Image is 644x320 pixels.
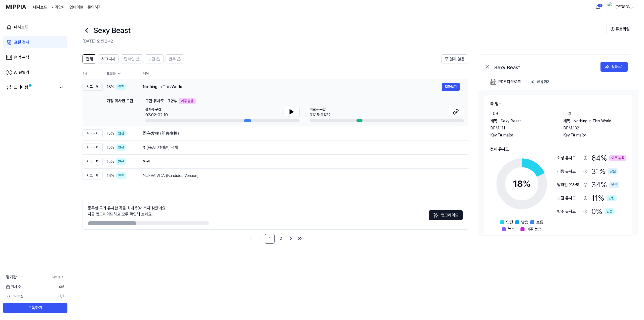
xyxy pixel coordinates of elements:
button: 읽지 않음 [441,54,468,63]
span: Nothing In This World [573,118,611,124]
button: 결과보기 [600,62,628,72]
button: 공유하기 [528,77,555,87]
button: 알림1 [594,3,602,11]
span: 낮음 [521,219,528,225]
div: 탑라인 유사도 [557,182,581,188]
div: 안전 [116,144,126,151]
a: 표절 검사 [3,36,67,48]
button: profile[PERSON_NAME] [606,3,638,11]
span: 검사 수 [6,284,21,290]
span: 15 % [107,145,114,151]
div: 안전 [116,84,126,90]
div: 낮음 [609,182,619,188]
a: 곡 정보검사제목.Sexy BeastBPM.111Key.F# major비교제목.Nothing In This WorldBPM.132Key.F# major전체 유사도18%안전낮음보... [478,90,638,235]
span: 구간 유사도 [145,98,164,104]
span: 보통 [536,219,543,225]
span: 안전 [506,219,513,225]
div: Key. F# major [563,132,626,138]
div: 64 % [591,152,626,164]
span: 탑라인 [124,56,135,62]
div: 0 % [591,206,615,217]
img: 알림 [595,4,601,10]
a: 더보기 [52,275,64,279]
span: 아주 높음 [527,226,542,232]
span: 비교곡 구간 [310,107,331,112]
a: Go to next page [287,234,295,242]
div: [PERSON_NAME] [615,4,635,10]
div: 공유하기 [537,79,551,85]
div: PDF 다운로드 [498,79,521,85]
button: 결과보기 [442,83,460,91]
span: 제목 . [563,118,571,124]
a: Go to first page [247,234,255,242]
div: 아주 높음 [179,98,196,104]
button: 튜토리얼 [606,24,634,34]
button: 전체 [83,54,96,63]
a: Go to last page [296,234,304,242]
div: Nothing In This World [143,84,442,90]
div: NUEVA VIDA (Bandidos Version) [143,173,460,179]
div: 시그니처 [83,83,103,91]
h1: Sexy Beast [94,25,131,36]
div: 음악 분석 [14,54,29,60]
div: 보컬 유사도 [557,195,581,201]
img: PDF Download [490,79,496,85]
a: 문의하기 [88,4,102,10]
div: 화성 유사도 [557,155,581,161]
span: 반주 [169,56,176,62]
span: 1 / 1 [60,294,64,299]
th: 타입 [83,67,103,80]
button: 시그니처 [98,54,119,63]
a: 가격안내 [51,4,65,10]
button: PDF 다운로드 [489,77,522,87]
div: 18 [513,177,531,191]
img: profile [608,2,614,12]
div: 안전 [605,208,615,215]
img: Sparkles [433,212,439,218]
div: 아주 높음 [609,155,626,161]
span: 읽지 않음 [450,56,465,62]
a: Sparkles업그레이드 [429,215,463,219]
a: AI 판별기 [3,66,67,79]
div: 안전 [607,195,617,201]
h2: [DATE] 오전 2:42 [83,38,606,44]
div: 안전 [116,130,126,136]
div: 표절률 [107,71,135,76]
button: 보컬 [145,54,164,63]
div: 등록한 곡과 유사한 곡을 최대 50개까지 찾았어요. 지금 업그레이드하고 모두 확인해 보세요. [88,205,167,217]
div: 시그니처 [83,172,103,180]
div: 即兴发挥 (即兴发挥) [143,130,460,136]
h2: 곡 정보 [490,101,626,107]
div: 안전 [116,172,126,179]
span: 18 % [107,84,114,90]
a: 대시보드 [33,4,47,10]
span: 72 % [168,98,177,104]
div: 시그니처 [83,144,103,151]
span: 검사곡 구간 [145,107,168,112]
span: 14 % [107,173,114,179]
div: 애원 [143,159,460,165]
div: 31 % [591,166,618,177]
span: Sexy Beast [500,118,521,124]
div: 02:02-02:10 [145,112,168,118]
a: Go to previous page [256,234,264,242]
span: 시그니처 [101,56,115,62]
div: 표절 검사 [14,39,29,45]
nav: pagination [83,234,468,244]
div: 검사 [490,111,500,116]
span: 4 / 5 [59,284,64,290]
div: BPM. 111 [490,125,553,131]
th: 제목 [143,67,468,80]
div: 시그니처 [83,158,103,165]
div: 반주 유사도 [557,208,581,215]
img: Help [611,27,615,31]
h2: 전체 유사도 [490,146,626,152]
div: 안전 [116,158,126,165]
div: 모니터링 [14,84,28,90]
div: 대시보드 [14,24,28,30]
button: 반주 [166,54,184,63]
div: 비교 [563,111,573,116]
div: 1 [598,4,603,8]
